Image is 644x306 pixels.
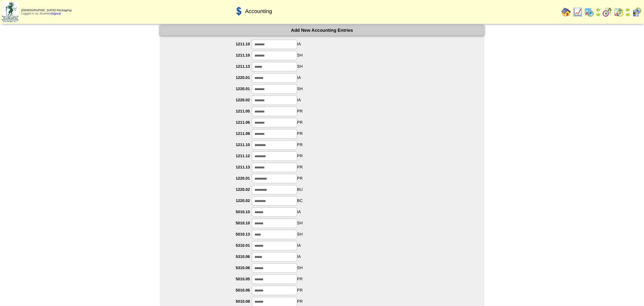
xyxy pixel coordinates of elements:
[632,7,642,17] img: calendarcustomer.gif
[172,232,252,236] label: 5010.13
[172,86,252,91] label: 1220.01
[172,62,484,71] div: SH
[234,6,244,16] img: dollar.gif
[172,299,252,304] label: 5010.08
[172,198,252,203] label: 1220.02
[584,7,594,17] img: calendarprod.gif
[172,154,252,158] label: 1211.12
[172,84,484,94] div: SH
[172,142,252,147] label: 1211.10
[172,185,484,194] div: BU
[160,25,484,36] div: Add New Accounting Entries
[172,263,484,273] div: SH
[172,187,252,192] label: 1220.02
[602,7,612,17] img: calendarblend.gif
[172,176,252,181] label: 1220.01
[172,275,484,284] div: PR
[172,73,484,83] div: IA
[172,151,484,161] div: PR
[172,174,484,183] div: PR
[561,7,571,17] img: home.gif
[172,288,252,292] label: 5010.06
[172,219,484,228] div: SH
[21,9,72,12] span: [DEMOGRAPHIC_DATA] Packaging
[625,7,630,12] img: arrowleft.gif
[172,230,484,239] div: SH
[614,7,623,17] img: calendarinout.gif
[172,243,252,248] label: 5310.01
[172,53,252,57] label: 1211.10
[172,42,252,46] label: 1211.10
[2,2,18,22] img: zoroco-logo-small.webp
[172,118,484,127] div: PR
[245,8,272,15] span: Accounting
[172,75,252,80] label: 1220.01
[172,131,252,136] label: 1211.08
[172,107,484,116] div: PR
[172,286,484,295] div: PR
[21,9,72,15] span: Logged in as Jkoehler
[596,7,601,12] img: arrowleft.gif
[172,51,484,60] div: SH
[172,207,484,217] div: IA
[172,129,484,138] div: PR
[625,12,630,17] img: arrowright.gif
[596,12,601,17] img: arrowright.gif
[172,210,252,214] label: 5010.10
[172,254,252,259] label: 5310.06
[172,265,252,270] label: 5310.06
[172,252,484,262] div: IA
[172,120,252,125] label: 1211.06
[573,7,582,17] img: line_graph.gif
[172,98,252,102] label: 1220.02
[172,109,252,113] label: 1211.05
[172,140,484,150] div: PR
[172,277,252,281] label: 5010.05
[172,221,252,225] label: 5010.10
[172,241,484,250] div: IA
[172,96,484,105] div: IA
[172,40,484,49] div: IA
[172,196,484,206] div: BC
[172,165,252,169] label: 1211.13
[172,163,484,172] div: PR
[172,64,252,69] label: 1211.13
[51,12,61,15] a: (logout)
